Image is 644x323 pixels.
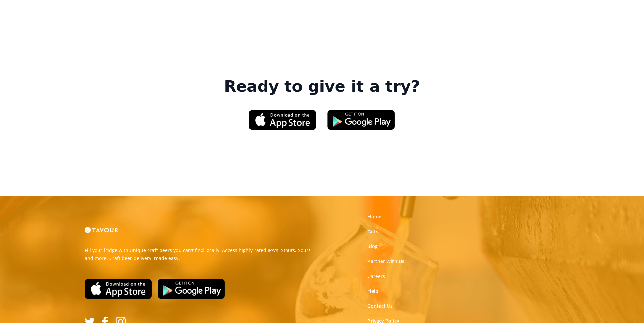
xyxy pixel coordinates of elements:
strong: Ready to give it a try? [224,77,420,96]
a: Help [367,288,378,295]
a: Contact Us [367,303,393,309]
a: Careers [367,273,385,280]
a: Blog [367,243,378,250]
p: Fill your fridge with unique craft beers you can't find locally. Access highly-rated IPA's, Stout... [85,246,317,262]
a: Home [367,213,381,220]
a: Gifts [367,228,378,235]
a: Partner With Us [367,258,404,265]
